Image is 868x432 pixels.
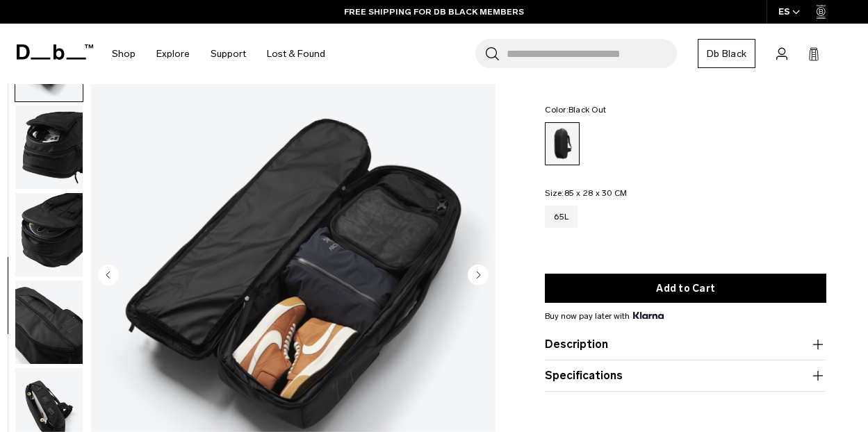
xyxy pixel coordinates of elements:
img: {"height" => 20, "alt" => "Klarna"} [633,312,663,319]
img: Skate Duffel 65L [15,106,83,189]
legend: Color: [545,106,606,114]
button: Specifications [545,367,826,384]
a: FREE SHIPPING FOR DB BLACK MEMBERS [344,6,524,18]
button: Next slide [468,264,489,288]
button: Skate Duffel 65L [15,280,83,365]
nav: Main Navigation [101,24,336,84]
a: Support [211,29,246,78]
a: Black Out [545,122,580,165]
button: Previous slide [98,264,119,288]
span: 85 x 28 x 30 CM [564,188,628,198]
img: Skate Duffel 65L [15,193,83,276]
a: Shop [112,29,136,78]
button: Description [545,336,826,353]
a: 65L [545,206,578,228]
span: Buy now pay later with [545,310,663,322]
a: Db Black [698,39,755,68]
a: Lost & Found [267,29,325,78]
button: Skate Duffel 65L [15,105,83,190]
button: Skate Duffel 65L [15,192,83,277]
button: Add to Cart [545,274,826,303]
img: Skate Duffel 65L [15,281,83,364]
legend: Size: [545,189,627,197]
span: Black Out [568,105,606,115]
a: Explore [156,29,190,78]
